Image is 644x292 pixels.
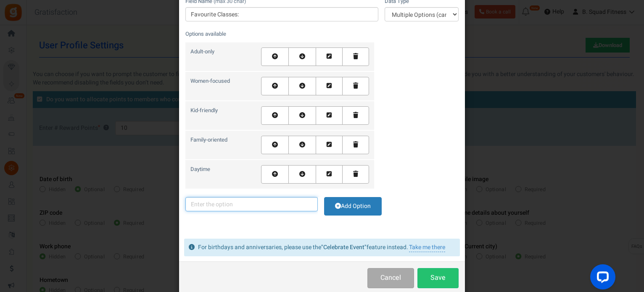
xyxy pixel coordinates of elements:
div: For birthdays and anniversaries, please use the feature instead. [198,243,445,252]
strong: Options available [185,30,226,38]
input: Enter the option [185,197,318,211]
button: Cancel [367,268,414,288]
button: Save [417,268,459,288]
a: Take me there [409,243,445,252]
strong: Kid-friendly [190,104,218,115]
a: Add Option [324,197,382,216]
strong: Daytime [190,163,210,174]
strong: Women-focused [190,74,230,85]
strong: Adult-only [190,45,214,56]
strong: "Celebrate Event" [321,243,367,252]
strong: Family-oriented [190,133,227,144]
